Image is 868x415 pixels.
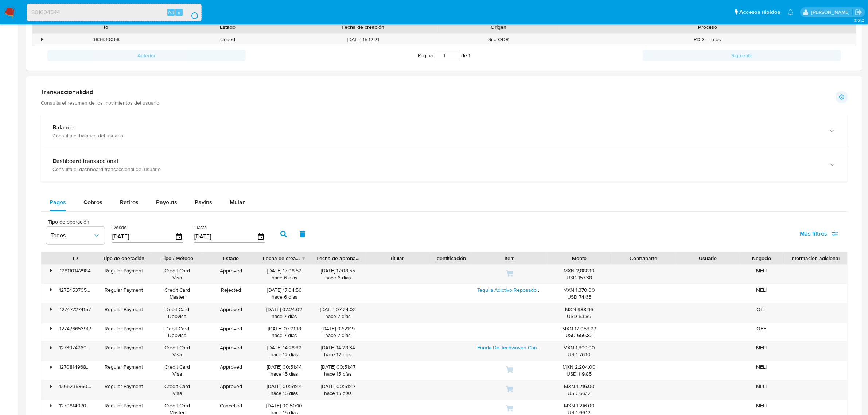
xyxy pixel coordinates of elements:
button: Siguiente [643,50,841,61]
span: s [178,9,180,16]
a: Salir [855,8,863,16]
input: Buscar usuario o caso... [27,8,201,17]
p: marianathalie.grajeda@mercadolibre.com.mx [811,9,852,16]
div: Fecha de creación [293,23,433,31]
span: 3.161.2 [854,17,864,23]
span: Accesos rápidos [739,8,780,16]
div: 383630068 [45,34,167,46]
div: Id [50,23,161,31]
div: Proceso [564,23,851,31]
div: Site ODR [438,34,559,46]
div: [DATE] 15:12:21 [288,34,438,46]
div: PDD - Fotos [559,34,856,46]
span: 1 [469,52,471,59]
div: • [41,36,43,43]
div: Estado [172,23,283,31]
button: Anterior [47,50,246,61]
button: search-icon [184,7,199,18]
div: Origen [443,23,554,31]
span: Alt [168,9,174,16]
span: Página de [418,50,471,61]
a: Notificaciones [787,9,794,15]
div: closed [167,34,288,46]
